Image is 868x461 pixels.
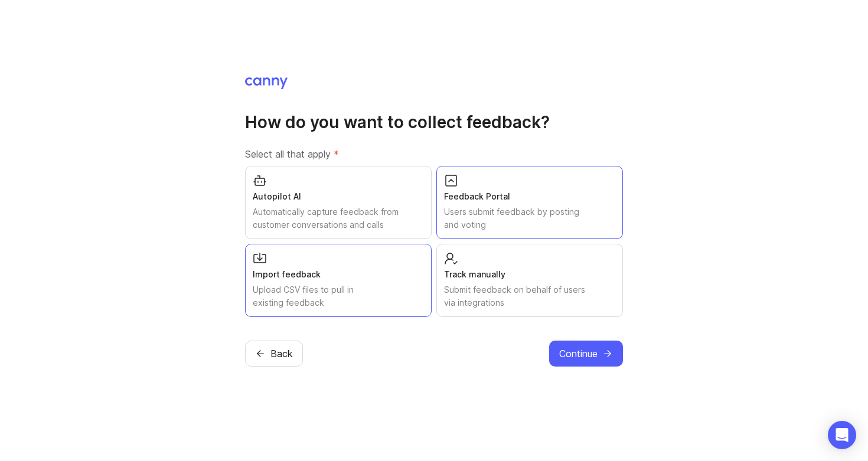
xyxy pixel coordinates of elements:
div: Submit feedback on behalf of users via integrations [444,283,615,309]
label: Select all that apply [245,147,623,161]
div: Upload CSV files to pull in existing feedback [253,283,424,309]
button: Continue [549,341,623,367]
span: Back [270,346,293,361]
div: Import feedback [253,268,424,281]
img: Canny Home [245,77,288,89]
div: Automatically capture feedback from customer conversations and calls [253,205,424,231]
button: Import feedbackUpload CSV files to pull in existing feedback [245,244,432,317]
div: Users submit feedback by posting and voting [444,205,615,231]
button: Track manuallySubmit feedback on behalf of users via integrations [436,244,623,317]
button: Feedback PortalUsers submit feedback by posting and voting [436,166,623,239]
span: Continue [559,346,598,361]
h1: How do you want to collect feedback? [245,112,623,133]
div: Feedback Portal [444,190,615,203]
button: Back [245,341,303,367]
div: Autopilot AI [253,190,424,203]
div: Open Intercom Messenger [828,421,856,449]
div: Track manually [444,268,615,281]
button: Autopilot AIAutomatically capture feedback from customer conversations and calls [245,166,432,239]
